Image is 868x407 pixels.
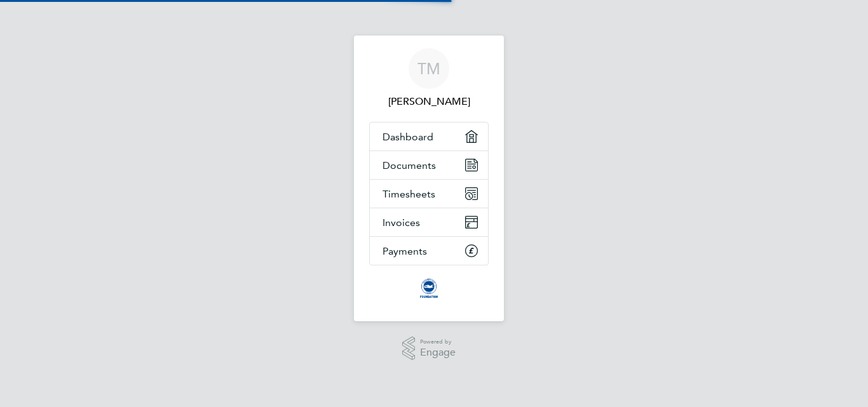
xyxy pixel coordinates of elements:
[383,217,420,229] span: Invoices
[383,159,436,171] span: Documents
[370,151,488,179] a: Documents
[419,278,439,298] img: albioninthecommunity-logo-retina.png
[370,237,488,265] a: Payments
[369,94,489,109] span: Tyrone Madhani
[369,48,489,109] a: TM[PERSON_NAME]
[420,347,456,358] span: Engage
[354,36,504,321] nav: Main navigation
[370,208,488,236] a: Invoices
[417,60,440,77] span: TM
[420,337,456,347] span: Powered by
[402,337,456,361] a: Powered byEngage
[369,278,489,298] a: Go to home page
[383,245,427,257] span: Payments
[383,131,433,143] span: Dashboard
[370,123,488,150] a: Dashboard
[370,180,488,208] a: Timesheets
[383,188,435,200] span: Timesheets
